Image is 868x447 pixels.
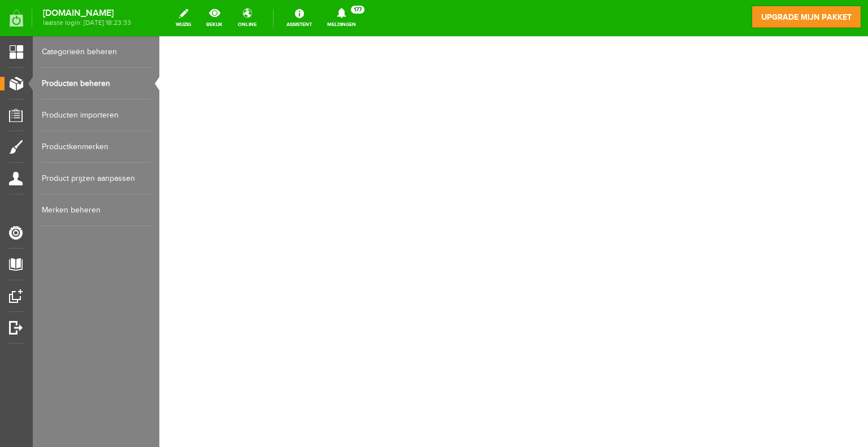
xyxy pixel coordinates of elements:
a: Productkenmerken [42,131,150,163]
a: Product prijzen aanpassen [42,163,150,194]
span: 177 [351,6,364,14]
a: Producten beheren [42,68,150,99]
a: upgrade mijn pakket [752,6,861,28]
a: online [231,6,263,31]
a: Categorieën beheren [42,36,150,68]
a: Assistent [280,6,319,31]
a: Producten importeren [42,99,150,131]
a: wijzig [169,6,198,31]
a: Meldingen177 [320,6,363,31]
strong: [DOMAIN_NAME] [43,10,131,16]
span: laatste login: [DATE] 18:23:33 [43,20,131,26]
a: Merken beheren [42,194,150,226]
a: bekijk [199,6,229,31]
